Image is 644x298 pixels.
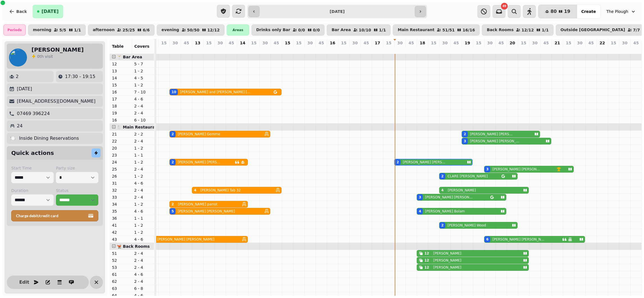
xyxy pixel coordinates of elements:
p: 0 [364,47,368,52]
p: 1 - 2 [134,145,152,151]
p: [EMAIL_ADDRESS][DOMAIN_NAME] [17,98,96,104]
button: The Plough [603,6,640,17]
p: 12 / 12 [521,28,534,32]
button: Back [4,5,31,18]
p: 0 [330,47,335,52]
div: 3 [486,167,488,171]
div: 10 [171,90,176,94]
p: 45 [633,40,639,46]
div: Periods [3,24,26,36]
p: 0 [240,47,245,52]
p: [PERSON_NAME] [433,258,461,263]
span: 🍴 Main Restaurant [117,125,160,129]
p: 32 [112,187,130,193]
p: 4 - 6 [134,237,152,242]
button: evening50/5012/12 [157,24,225,36]
p: 15 [296,40,301,46]
p: 16 [112,89,130,95]
p: 2 - 4 [134,251,152,256]
p: 30 [352,40,358,46]
p: 0 [634,47,638,52]
p: 14 [240,40,245,46]
p: 0 [251,47,256,52]
p: 7 - 10 [134,89,152,95]
div: 4 [194,188,196,192]
p: 45 [364,40,369,46]
span: Covers [134,44,149,49]
p: 0 [229,47,233,52]
p: 5 - 7 [134,61,152,67]
p: 0 [577,47,582,52]
p: 2 [398,47,402,52]
p: [PERSON_NAME] [433,251,461,256]
p: 13 [195,40,200,46]
p: 36 [112,216,130,221]
p: 0 [218,47,222,52]
p: Main Restaurant [398,28,434,32]
label: Party size [56,165,98,171]
span: Edit [21,280,28,285]
p: 45 [319,40,324,46]
button: [DATE] [33,5,63,18]
div: 5 [171,209,174,214]
p: [PERSON_NAME] and [PERSON_NAME] [PERSON_NAME] [180,90,251,94]
p: Back Rooms [487,28,514,32]
div: 2 [441,223,443,228]
p: 26 [112,173,130,179]
p: 52 [112,258,130,263]
p: [PERSON_NAME] Tab 32 [201,188,241,192]
p: 12 [112,61,130,67]
p: 1 - 1 [134,152,152,158]
span: th [40,54,45,59]
label: Start Time [11,165,54,171]
div: Areas [227,24,249,36]
p: 4 - 6 [134,180,152,186]
div: 2 [464,132,466,136]
button: Back Rooms12/121/1 [482,24,553,36]
p: [PERSON_NAME] [PERSON_NAME] [425,195,474,200]
label: Duration [11,187,54,193]
button: Create [577,5,600,18]
p: 0 [274,47,278,52]
p: 45 [498,40,504,46]
div: 12 [424,251,429,256]
p: 0 [521,47,526,52]
p: 23 [112,152,130,158]
p: evening [162,28,179,32]
p: [PERSON_NAME] [PERSON_NAME] [493,167,541,171]
p: 🍽️ [10,135,16,141]
p: [PERSON_NAME] Bolam [425,209,465,214]
p: 4 - 6 [134,272,152,277]
div: 6 [486,237,488,242]
p: 7 / 7 [633,28,640,32]
div: 4 [441,188,443,192]
p: 15 [251,40,257,46]
p: 17:30 - 19:15 [65,73,95,80]
p: 30 [487,40,493,46]
p: 2 - 4 [134,194,152,200]
p: 51 / 51 [442,28,455,32]
p: 18 [420,40,425,46]
span: 🍸 Bar Area [117,55,142,59]
p: 2 - 4 [134,166,152,172]
p: 18 [112,103,130,109]
p: 0 [499,47,503,52]
button: afternoon25/256/6 [88,24,155,36]
p: 6 / 6 [143,28,150,32]
p: 15 [611,40,616,46]
p: 15 [285,40,290,46]
p: 2 - 4 [134,138,152,144]
p: 4 [195,47,200,52]
p: 17 [375,40,380,46]
p: 30 [217,40,223,46]
p: 1 / 1 [379,28,386,32]
p: 15 [431,40,436,46]
p: 2 [16,73,19,80]
p: 15 [386,40,391,46]
img: aHR0cHM6Ly93d3cuZ3JhdmF0YXIuY29tL2F2YXRhci8xNjhlNjA4MmNhZjNhOWRlYWRiNzEyNjQyNzg0N2NlZD9zPTE1MCZkP... [9,48,27,66]
p: 22 [600,40,605,46]
div: 2 [171,202,174,207]
label: Status [56,187,98,193]
p: 24 [112,159,130,165]
p: 2 - 4 [134,110,152,116]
